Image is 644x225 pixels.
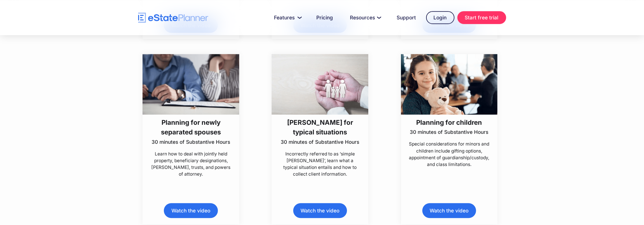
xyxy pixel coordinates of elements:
[280,139,360,146] p: 30 minutes of Substantive Hours
[151,150,231,178] p: Learn how to deal with jointly held property, beneficiary designations, [PERSON_NAME], trusts, an...
[426,11,454,24] a: Login
[457,11,506,24] a: Start free trial
[409,141,489,168] p: Special considerations for minors and children include gifting options, appointment of guardiansh...
[410,129,488,136] p: 30 minutes of Substantive Hours
[272,54,368,178] a: [PERSON_NAME] for typical situations30 minutes of Substantive HoursIncorrectly referred to as ‘si...
[151,139,231,146] p: 30 minutes of Substantive Hours
[410,117,488,127] h3: Planning for children
[280,117,360,137] h3: [PERSON_NAME] for typical situations
[143,54,239,178] a: Planning for newly separated spouses30 minutes of Substantive HoursLearn how to deal with jointly...
[310,12,340,23] a: Pricing
[293,203,347,218] a: Watch the video
[151,117,231,137] h3: Planning for newly separated spouses
[401,54,498,168] a: Planning for children30 minutes of Substantive HoursSpecial considerations for minors and childre...
[138,13,208,23] a: home
[164,203,218,218] a: Watch the video
[390,12,423,23] a: Support
[267,12,307,23] a: Features
[422,203,476,218] a: Watch the video
[280,150,360,178] p: Incorrectly referred to as ‘simple [PERSON_NAME]’, learn what a typical situation entails and how...
[343,12,387,23] a: Resources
